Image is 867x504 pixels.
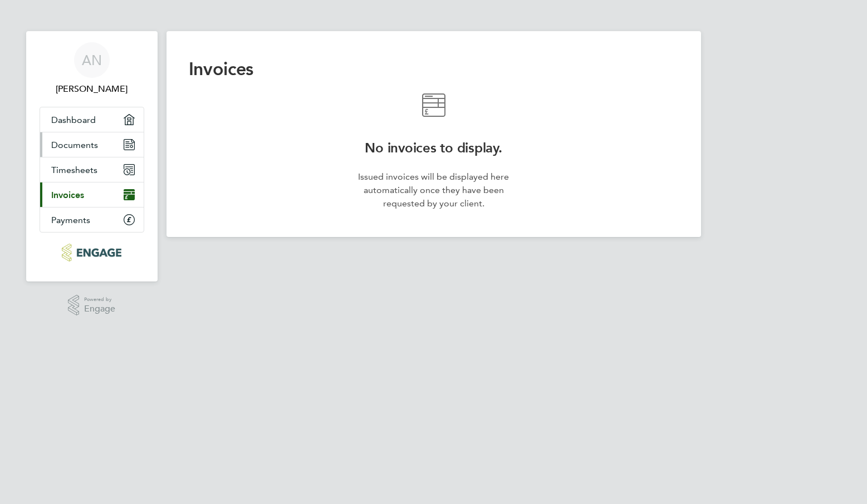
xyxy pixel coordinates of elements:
[354,170,514,210] p: Issued invoices will be displayed here automatically once they have been requested by your client.
[51,215,90,225] span: Payments
[189,58,679,80] h2: Invoices
[40,207,144,232] a: Payments
[40,82,144,96] span: Allan Ntata
[40,132,144,157] a: Documents
[51,165,97,175] span: Timesheets
[40,42,144,96] a: AN[PERSON_NAME]
[51,190,84,200] span: Invoices
[68,295,115,316] a: Powered byEngage
[84,304,115,314] span: Engage
[84,295,115,304] span: Powered by
[40,244,144,261] a: Go to home page
[62,244,121,261] img: carbonrecruitment-logo-retina.png
[51,140,98,150] span: Documents
[40,107,144,132] a: Dashboard
[82,53,102,67] span: AN
[51,115,96,125] span: Dashboard
[40,157,144,182] a: Timesheets
[26,31,158,281] nav: Main navigation
[354,139,514,157] h2: No invoices to display.
[40,182,144,207] a: Invoices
